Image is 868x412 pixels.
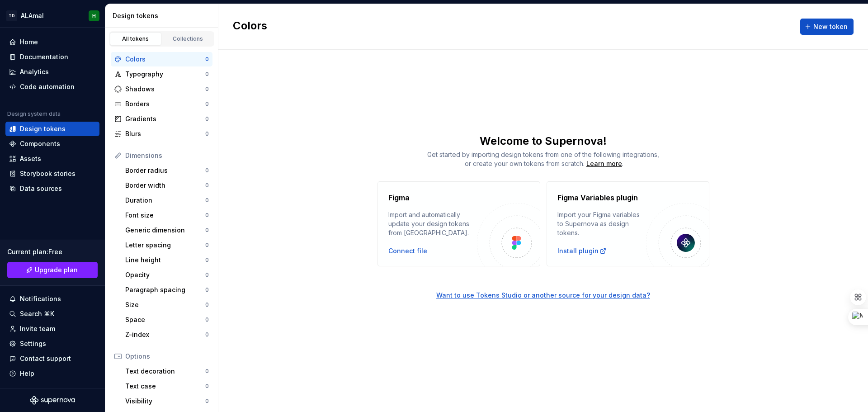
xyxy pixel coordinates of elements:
div: 0 [205,130,209,137]
a: Code automation [5,80,99,94]
div: 0 [205,398,209,405]
div: 0 [205,212,209,219]
a: Text case0 [122,379,212,393]
span: Upgrade plan [35,265,78,275]
div: Want to use Tokens Studio or another source for your design data? [436,291,650,300]
div: Font size [125,211,205,220]
div: Gradients [125,114,205,123]
button: Contact support [5,351,99,366]
a: Line height0 [122,253,212,267]
a: Upgrade plan [7,262,98,278]
div: ALAmal [21,11,44,20]
div: 0 [205,115,209,123]
div: Text decoration [125,367,205,376]
div: Border width [125,181,205,190]
div: Shadows [125,85,205,94]
div: Storybook stories [20,169,75,178]
button: Notifications [5,292,99,306]
a: Space0 [122,313,212,327]
span: Get started by importing design tokens from one of the following integrations, or create your own... [427,151,659,167]
h4: Figma [388,192,410,203]
div: Line height [125,256,205,265]
div: Z-index [125,330,205,339]
div: 0 [205,197,209,204]
div: Contact support [20,354,71,363]
a: Text decoration0 [122,364,212,379]
div: Search ⌘K [20,309,54,318]
a: Documentation [5,50,99,64]
div: Size [125,300,205,309]
div: Data sources [20,184,62,193]
a: Letter spacing0 [122,238,212,252]
div: Components [20,139,60,148]
div: Duration [125,196,205,205]
div: Help [20,369,34,378]
a: Paragraph spacing0 [122,283,212,297]
div: 0 [205,301,209,308]
div: Import and automatically update your design tokens from [GEOGRAPHIC_DATA]. [388,210,477,237]
div: TD [6,10,17,21]
div: Blurs [125,129,205,138]
div: Analytics [20,67,49,76]
div: Dimensions [125,151,209,160]
div: Welcome to Supernova! [218,134,868,148]
div: 0 [205,71,209,78]
div: Current plan : Free [7,247,98,256]
div: 0 [205,167,209,174]
div: 0 [205,85,209,93]
div: Documentation [20,52,68,62]
div: Borders [125,99,205,109]
div: Space [125,315,205,324]
a: Typography0 [111,67,212,81]
a: Border width0 [122,178,212,193]
div: All tokens [113,35,158,43]
a: Font size0 [122,208,212,223]
div: Design system data [7,110,61,118]
div: Generic dimension [125,226,205,235]
div: Design tokens [20,124,66,133]
div: Paragraph spacing [125,285,205,294]
div: 0 [205,56,209,63]
a: Install plugin [557,246,607,256]
a: Blurs0 [111,127,212,141]
div: Colors [125,55,205,64]
a: Data sources [5,181,99,196]
div: 0 [205,256,209,264]
div: 0 [205,182,209,189]
a: Assets [5,152,99,166]
div: Visibility [125,397,205,406]
a: Colors0 [111,52,212,66]
div: Learn more [586,159,622,168]
div: Typography [125,70,205,79]
div: 0 [205,242,209,249]
div: Letter spacing [125,241,205,250]
a: Borders0 [111,97,212,111]
a: Components [5,137,99,151]
div: H [92,12,96,19]
button: TDALAmalH [2,6,103,25]
div: 0 [205,316,209,323]
a: Storybook stories [5,166,99,181]
div: 0 [205,331,209,338]
a: Size0 [122,298,212,312]
div: 0 [205,383,209,390]
div: Notifications [20,294,61,303]
a: Z-index0 [122,327,212,342]
div: Border radius [125,166,205,175]
div: Invite team [20,324,55,333]
h4: Figma Variables plugin [557,192,638,203]
h2: Colors [233,19,267,35]
div: 0 [205,286,209,294]
button: Search ⌘K [5,307,99,321]
a: Shadows0 [111,82,212,96]
div: 0 [205,227,209,234]
a: Duration0 [122,193,212,208]
a: Want to use Tokens Studio or another source for your design data? [218,266,868,300]
div: Text case [125,382,205,391]
div: Import your Figma variables to Supernova as design tokens. [557,210,646,237]
div: 0 [205,100,209,108]
span: New token [813,22,848,31]
div: Connect file [388,246,427,256]
a: Analytics [5,65,99,79]
div: Options [125,352,209,361]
